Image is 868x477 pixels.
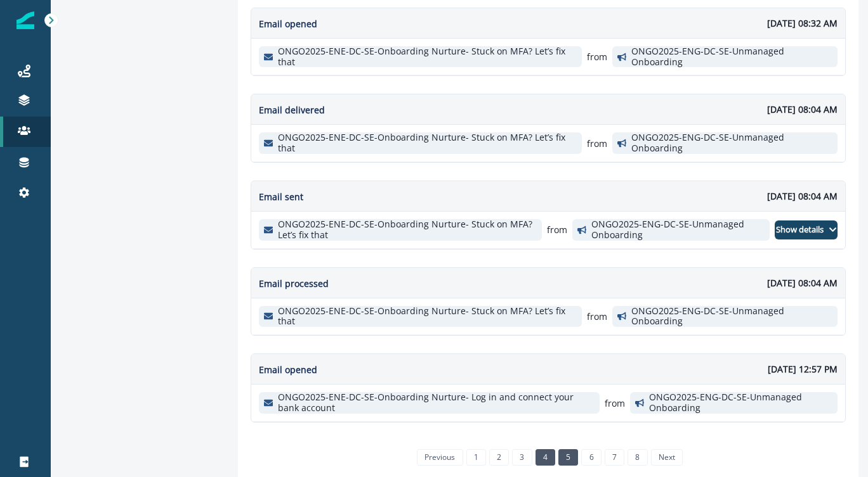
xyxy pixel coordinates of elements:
p: Email opened [259,363,317,376]
p: ONGO2025-ENG-DC-SE-Unmanaged Onboarding [631,132,832,154]
a: Page 8 [628,449,647,466]
ul: Pagination [414,449,683,466]
p: ONGO2025-ENE-DC-SE-Onboarding Nurture- Stuck on MFA? Let’s fix that [278,219,537,241]
p: Email sent [259,190,303,203]
a: Page 1 [466,449,486,466]
p: ONGO2025-ENG-DC-SE-Unmanaged Onboarding [631,306,832,328]
p: ONGO2025-ENG-DC-SE-Unmanaged Onboarding [591,219,765,241]
p: [DATE] 08:04 AM [767,189,838,203]
p: from [587,50,607,63]
p: Email processed [259,277,329,290]
p: ONGO2025-ENE-DC-SE-Onboarding Nurture- Log in and connect your bank account [278,392,595,414]
p: from [587,137,607,150]
p: [DATE] 08:04 AM [767,103,838,116]
img: Inflection [16,11,34,29]
a: Page 7 [605,449,624,466]
p: from [587,310,607,323]
p: ONGO2025-ENE-DC-SE-Onboarding Nurture- Stuck on MFA? Let’s fix that [278,132,577,154]
p: ONGO2025-ENE-DC-SE-Onboarding Nurture- Stuck on MFA? Let’s fix that [278,46,577,68]
p: Email delivered [259,103,325,117]
button: Show details [775,220,838,239]
a: Page 6 [581,449,601,466]
a: Page 4 [536,449,555,466]
a: Previous page [417,449,463,466]
p: [DATE] 08:04 AM [767,276,838,289]
a: Page 2 [489,449,509,466]
p: Email opened [259,17,317,30]
a: Page 3 [512,449,532,466]
a: Page 5 is your current page [558,449,578,466]
p: [DATE] 08:32 AM [767,16,838,30]
p: ONGO2025-ENE-DC-SE-Onboarding Nurture- Stuck on MFA? Let’s fix that [278,306,577,328]
a: Next page [651,449,683,466]
p: from [547,223,567,236]
p: Show details [776,225,824,235]
p: [DATE] 12:57 PM [768,362,838,376]
p: from [605,397,625,410]
p: ONGO2025-ENG-DC-SE-Unmanaged Onboarding [649,392,832,414]
p: ONGO2025-ENG-DC-SE-Unmanaged Onboarding [631,46,832,68]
